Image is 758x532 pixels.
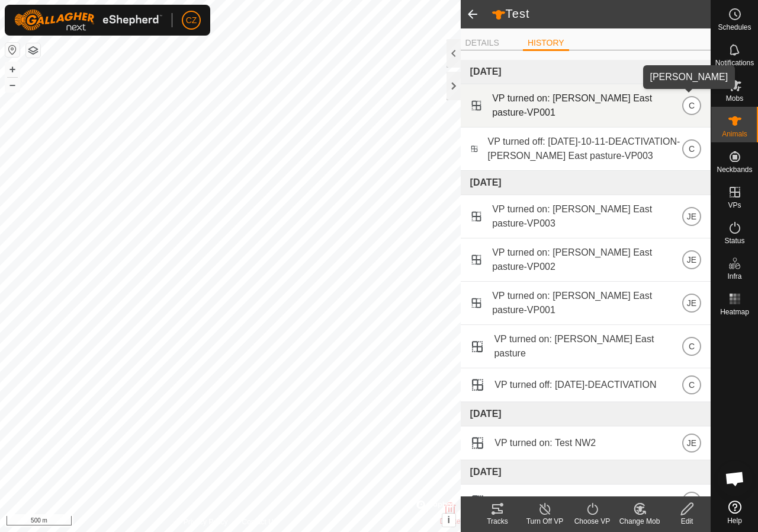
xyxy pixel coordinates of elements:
[492,202,682,231] span: VP turned on: [PERSON_NAME] East pasture-VP003
[494,494,596,508] span: VP turned on: Test NW1
[728,202,741,209] span: VPs
[447,515,449,525] span: i
[5,43,20,57] button: Reset Map
[663,516,711,527] div: Edit
[689,99,695,112] span: C
[492,91,682,120] span: VP turned on: [PERSON_NAME] East pasture-VP001
[26,43,40,58] button: Map Layers
[717,461,753,496] div: Open chat
[726,95,743,102] span: Mobs
[521,516,568,527] div: Turn Off VP
[687,437,696,450] span: JE
[717,166,752,173] span: Neckbands
[718,24,751,31] span: Schedules
[470,66,502,77] span: [DATE]
[494,332,682,361] span: VP turned on: [PERSON_NAME] East pasture
[727,517,742,524] span: Help
[470,177,502,187] span: [DATE]
[5,62,20,77] button: +
[492,7,711,22] h2: Test
[492,289,682,317] span: VP turned on: [PERSON_NAME] East pasture-VP001
[470,467,502,477] span: [DATE]
[474,516,521,527] div: Tracks
[470,409,502,419] span: [DATE]
[689,495,695,508] span: C
[711,496,758,529] a: Help
[242,517,277,527] a: Contact Us
[715,59,754,66] span: Notifications
[442,514,455,527] button: i
[568,516,616,527] div: Choose VP
[687,297,696,310] span: JE
[724,237,744,244] span: Status
[523,37,569,51] li: HISTORY
[14,9,162,31] img: Gallagher Logo
[727,273,741,280] span: Infra
[492,246,682,274] span: VP turned on: [PERSON_NAME] East pasture-VP002
[616,516,663,527] div: Change Mob
[5,78,20,92] button: –
[722,130,747,138] span: Animals
[689,340,695,353] span: C
[687,210,696,223] span: JE
[689,142,695,155] span: C
[687,253,696,266] span: JE
[494,436,596,450] span: VP turned on: Test NW2
[184,517,228,527] a: Privacy Policy
[488,135,682,163] span: VP turned off: [DATE]-10-11-DEACTIVATION-[PERSON_NAME] East pasture-VP003
[720,308,749,316] span: Heatmap
[186,14,197,27] span: CZ
[461,37,504,49] li: DETAILS
[689,378,695,391] span: C
[494,378,656,392] span: VP turned off: [DATE]-DEACTIVATION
